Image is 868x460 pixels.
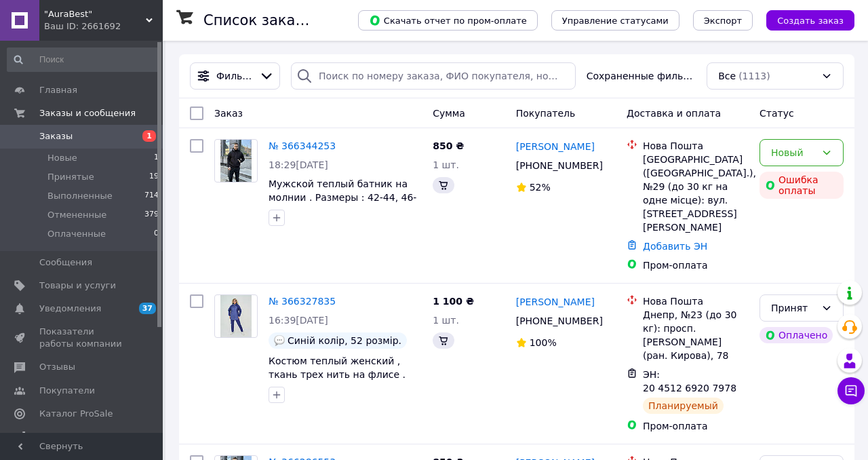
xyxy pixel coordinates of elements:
[433,296,474,307] span: 1 100 ₴
[433,315,459,326] span: 1 шт.
[693,10,753,31] button: Экспорт
[39,84,77,96] span: Главная
[358,10,538,31] button: Скачать отчет по пром-оплате
[530,337,557,348] span: 100%
[220,140,252,182] img: Фото товару
[759,108,794,119] span: Статус
[214,139,258,183] a: Фото товару
[516,140,595,153] a: [PERSON_NAME]
[771,301,816,315] div: Принят
[516,160,603,171] span: [PHONE_NUMBER]
[433,159,459,170] span: 1 шт.
[47,190,113,202] span: Выполненные
[433,140,464,151] span: 850 ₴
[738,71,770,81] span: (1113)
[269,315,328,326] span: 16:39[DATE]
[643,139,749,153] div: Нова Пошта
[203,12,320,28] h1: Список заказов
[220,295,252,337] img: Фото товару
[643,398,724,414] div: Планируемый
[777,16,844,26] span: Создать заказ
[562,16,669,26] span: Управление статусами
[274,335,285,346] img: :speech_balloon:
[643,258,749,272] div: Пром-оплата
[704,16,742,26] span: Экспорт
[759,172,844,199] div: Ошибка оплаты
[643,241,707,252] a: Добавить ЭН
[47,152,77,164] span: Новые
[516,108,576,119] span: Покупатель
[39,361,75,373] span: Отзывы
[39,256,92,269] span: Сообщения
[39,303,101,315] span: Уведомления
[643,369,736,394] span: ЭН: 20 4512 6920 7978
[369,14,527,26] span: Скачать отчет по пром-оплате
[149,171,159,183] span: 19
[47,228,106,240] span: Оплаченные
[39,107,136,119] span: Заказы и сообщения
[44,20,163,33] div: Ваш ID: 2661692
[39,130,73,142] span: Заказы
[216,69,254,83] span: Фильтры
[516,295,595,309] a: [PERSON_NAME]
[39,431,90,443] span: Аналитика
[269,356,419,407] a: Костюм теплый женский , ткань трех нить на флисе . Размеры : 48-50, 52-54, 56-58, 60-62 Синий, 52/54
[587,69,696,83] span: Сохраненные фильтры:
[39,280,116,292] span: Товары и услуги
[142,130,156,142] span: 1
[47,209,106,221] span: Отмененные
[759,327,833,343] div: Оплачено
[643,153,749,234] div: [GEOGRAPHIC_DATA] ([GEOGRAPHIC_DATA].), №29 (до 30 кг на одне місце): вул. [STREET_ADDRESS][PERSO...
[39,326,125,350] span: Показатели работы компании
[551,10,679,31] button: Управление статусами
[269,140,336,151] a: № 366344253
[269,159,328,170] span: 18:29[DATE]
[530,182,551,193] span: 52%
[643,294,749,308] div: Нова Пошта
[39,408,113,420] span: Каталог ProSale
[643,308,749,362] div: Днепр, №23 (до 30 кг): просп. [PERSON_NAME] (ран. Кирова), 78
[753,14,854,25] a: Создать заказ
[269,178,416,216] a: Мужской теплый батник на молнии . Размеры : 42-44, 46-48, 50-52, 54-56;
[139,303,156,314] span: 37
[766,10,854,31] button: Создать заказ
[214,108,243,119] span: Заказ
[837,377,865,404] button: Чат с покупателем
[144,190,159,202] span: 714
[643,419,749,433] div: Пром-оплата
[433,108,465,119] span: Сумма
[144,209,159,221] span: 379
[269,296,336,307] a: № 366327835
[516,315,603,326] span: [PHONE_NUMBER]
[39,385,95,397] span: Покупатели
[47,171,94,183] span: Принятые
[7,47,160,72] input: Поиск
[291,62,576,90] input: Поиск по номеру заказа, ФИО покупателя, номеру телефона, Email, номеру накладной
[44,8,146,20] span: "AuraBest"
[214,294,258,338] a: Фото товару
[154,152,159,164] span: 1
[288,335,401,346] span: Синій колір, 52 розмір.
[154,228,159,240] span: 0
[771,145,816,160] div: Новый
[627,108,721,119] span: Доставка и оплата
[718,69,736,83] span: Все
